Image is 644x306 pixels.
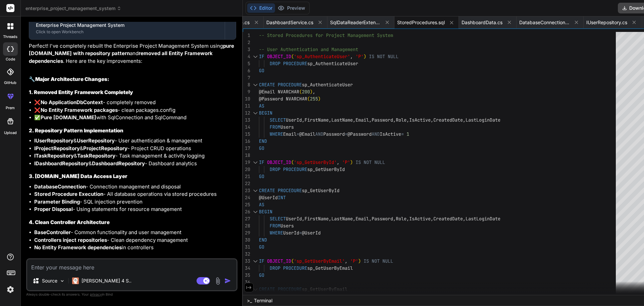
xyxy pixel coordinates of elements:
[251,159,260,166] div: Click to collapse the range.
[34,229,71,235] strong: BaseController
[299,131,315,137] span: @Email
[280,124,294,130] span: Users
[329,216,331,222] span: ,
[307,265,353,271] span: sp_GetUserByEmail
[243,124,250,131] div: 14
[302,230,321,236] span: @UserId
[90,292,102,296] span: privacy
[586,19,627,26] span: IUserRepository.cs
[270,124,280,130] span: FROM
[29,219,110,225] strong: 4. Clean Controller Architecture
[34,106,236,114] li: ❌ - clean packages.config
[243,145,250,152] div: 17
[353,117,356,123] span: ,
[297,131,299,137] span: =
[34,99,236,106] li: ❌ - completely removed
[243,67,250,74] div: 6
[83,145,127,151] strong: ProjectRepository
[29,42,236,65] p: Perfect! I've completely rebuilt the Enterprise Project Management System using and . Here are th...
[259,32,393,38] span: -- Stored Procedures for Project Management System
[259,96,307,102] span: @Password NVARCHAR
[283,230,299,236] span: UserId
[270,230,283,236] span: WHERE
[466,216,500,222] span: LastLoginDate
[356,216,369,222] span: Email
[36,29,218,35] div: Click to open Workbench
[307,96,310,102] span: (
[407,131,409,137] span: 1
[259,53,264,59] span: IF
[243,110,250,117] div: 12
[26,291,237,298] p: Always double-check its answers. Your in Bind
[59,278,65,284] img: Pick Models
[369,117,372,123] span: ,
[302,82,353,88] span: sp_AuthenticateUser
[243,251,250,258] div: 32
[243,81,250,88] div: 8
[29,89,133,95] strong: 1. Removed Entity Framework Completely
[305,117,329,123] span: FirstName
[243,32,250,39] div: 1
[259,194,278,201] span: @UserId
[243,159,250,166] div: 19
[372,258,380,264] span: NOT
[34,236,236,244] li: - Clean dependency management
[34,160,89,167] strong: IDashboardRepository
[243,187,250,194] div: 23
[302,117,305,123] span: ,
[305,216,329,222] span: FirstName
[283,60,307,67] span: PROCEDURE
[243,131,250,138] div: 15
[243,258,250,265] div: 33
[356,117,369,123] span: Email
[41,99,103,105] strong: No ApplicationDbContext
[259,187,275,193] span: CREATE
[243,279,250,286] div: 36
[34,191,103,197] strong: Stored Procedure Execution
[364,159,372,165] span: NOT
[350,258,358,264] span: 'P'
[294,53,350,59] span: 'sp_AuthenticateUser'
[270,131,283,137] span: WHERE
[243,53,250,60] div: 4
[34,114,236,122] li: ✅ with SqlConnection and SqlCommand
[462,19,502,26] span: DashboardData.cs
[364,258,369,264] span: IS
[251,258,260,265] div: Click to collapse the range.
[34,199,80,205] strong: Parameter Binding
[259,159,264,165] span: IF
[294,159,337,165] span: 'sp_GetUserById'
[77,152,115,159] strong: TaskRepository
[350,159,353,165] span: )
[25,5,121,12] span: enterprise_project_management_system
[356,159,361,165] span: IS
[270,117,286,123] span: SELECT
[345,258,347,264] span: ,
[34,198,236,206] li: - SQL injection prevention
[214,277,222,285] img: attachment
[407,117,409,123] span: ,
[356,53,364,59] span: 'P'
[433,117,463,123] span: CreatedDate
[34,244,236,252] li: in controllers
[270,60,280,67] span: DROP
[29,127,123,134] strong: 2. Repository Pattern Implementation
[243,95,250,102] div: 10
[353,216,356,222] span: ,
[34,183,236,191] li: - Connection management and disposal
[299,230,302,236] span: =
[243,117,250,124] div: 13
[329,117,331,123] span: ,
[82,277,131,284] p: [PERSON_NAME] 4 S..
[243,236,250,244] div: 30
[243,180,250,187] div: 22
[331,117,353,123] span: LastName
[259,237,267,243] span: END
[278,187,302,193] span: PROCEDURE
[397,19,445,26] span: StoredProcedures.sql
[302,216,305,222] span: ,
[318,96,321,102] span: )
[283,131,297,137] span: Email
[243,166,250,173] div: 20
[409,216,431,222] span: IsActive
